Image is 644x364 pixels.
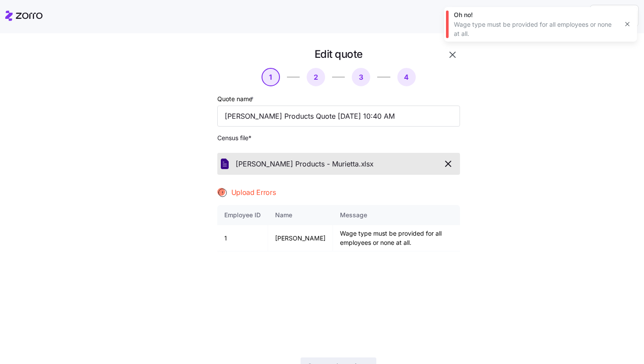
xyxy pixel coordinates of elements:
input: Quote name [217,106,460,127]
label: Quote name [217,94,255,104]
span: [PERSON_NAME] Products - Murietta. [236,159,361,170]
h1: Edit quote [315,47,363,61]
button: 3 [352,68,370,86]
button: 4 [397,68,416,86]
div: Employee ID [224,210,261,220]
button: 2 [307,68,325,86]
button: 1 [262,68,280,86]
td: [PERSON_NAME] [268,225,333,251]
span: Census file * [217,134,460,142]
td: 1 [217,225,268,251]
td: Wage type must be provided for all employees or none at all. [333,225,460,251]
div: Oh no! [454,11,618,19]
div: Message [340,210,453,220]
span: Upload Errors [231,187,276,198]
div: Name [275,210,326,220]
span: xlsx [361,159,374,170]
div: Wage type must be provided for all employees or none at all. [454,20,618,38]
